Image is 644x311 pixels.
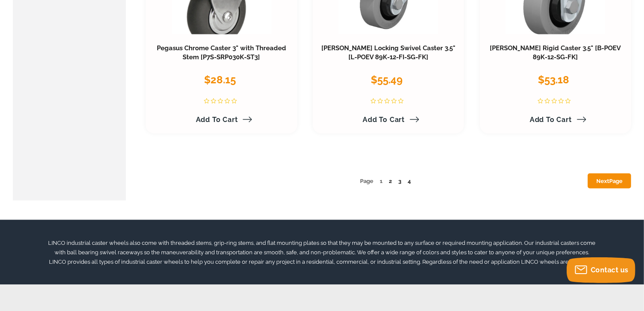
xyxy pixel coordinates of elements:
[591,266,629,274] span: Contact us
[398,178,401,184] a: 3
[196,116,238,124] span: Add to Cart
[538,73,570,86] span: $53.18
[360,178,373,184] span: Page
[588,174,631,189] a: NextPage
[609,178,623,184] span: Page
[525,113,586,127] a: Add to Cart
[371,73,403,86] span: $55.49
[490,44,621,61] a: [PERSON_NAME] Rigid Caster 3.5" [B-POEV 89K-12-SG-FK]
[380,178,382,184] span: 1
[191,113,253,127] a: Add to Cart
[321,44,455,61] a: [PERSON_NAME] Locking Swivel Caster 3.5" [L-POEV 89K-12-FI-SG-FK]
[357,113,419,127] a: Add to Cart
[204,73,236,86] span: $28.15
[408,178,411,184] a: 4
[567,257,635,283] button: Contact us
[157,44,286,61] a: Pegasus Chrome Caster 3" with Threaded Stem [P7S-SRP030K-ST3]
[389,178,392,184] a: 2
[530,116,572,124] span: Add to Cart
[48,238,595,266] p: LINCO industrial caster wheels also come with threaded stems, grip-ring stems, and flat mounting ...
[363,116,405,124] span: Add to Cart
